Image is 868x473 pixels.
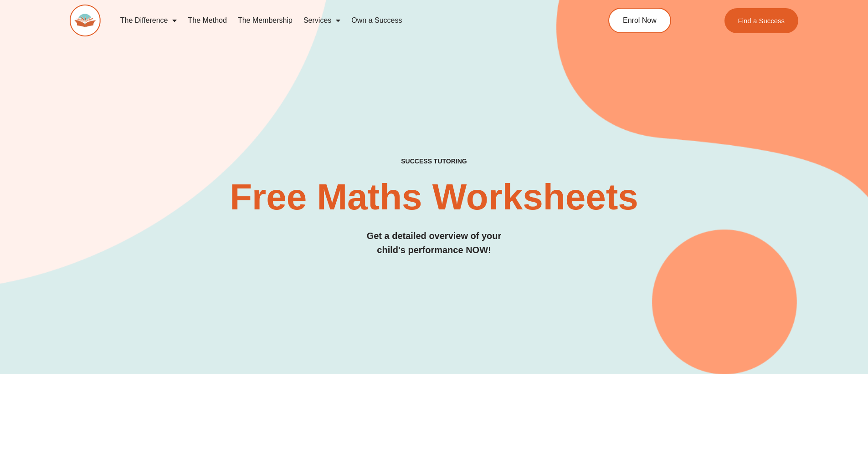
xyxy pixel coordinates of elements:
a: Find a Success [724,8,799,33]
a: The Difference [115,10,183,31]
nav: Menu [115,10,567,31]
h3: Get a detailed overview of your child's performance NOW! [70,229,799,257]
h4: SUCCESS TUTORING​ [70,158,799,165]
a: Services [298,10,346,31]
a: Enrol Now [608,8,671,33]
a: The Membership [232,10,298,31]
a: Own a Success [346,10,407,31]
span: Find a Success [738,17,785,24]
h2: Free Maths Worksheets​ [70,179,799,215]
span: Enrol Now [623,17,657,24]
a: The Method [182,10,232,31]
